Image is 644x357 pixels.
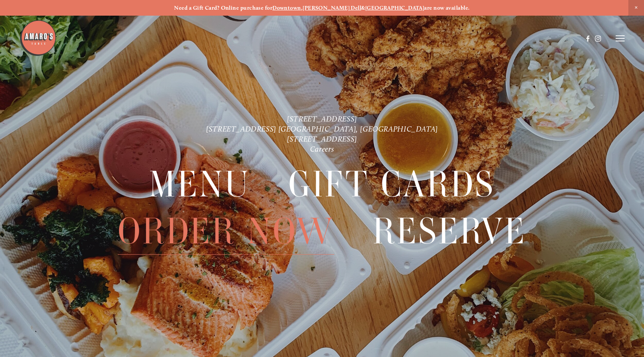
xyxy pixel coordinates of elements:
[272,4,301,11] a: Downtown
[118,208,334,255] span: Order Now
[373,208,526,255] a: Reserve
[118,208,334,255] a: Order Now
[303,4,361,11] a: [PERSON_NAME] Dell
[174,4,272,11] strong: Need a Gift Card? Online purchase for
[287,114,357,123] a: [STREET_ADDRESS]
[288,161,495,207] a: Gift Cards
[373,208,526,255] span: Reserve
[206,124,438,133] a: [STREET_ADDRESS] [GEOGRAPHIC_DATA], [GEOGRAPHIC_DATA]
[424,4,470,11] strong: are now available.
[310,145,334,154] a: Careers
[365,4,424,11] a: [GEOGRAPHIC_DATA]
[19,19,57,57] img: Amaro's Table
[287,135,357,143] a: [STREET_ADDRESS]
[301,4,303,11] strong: ,
[361,4,365,11] strong: &
[149,161,250,207] a: Menu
